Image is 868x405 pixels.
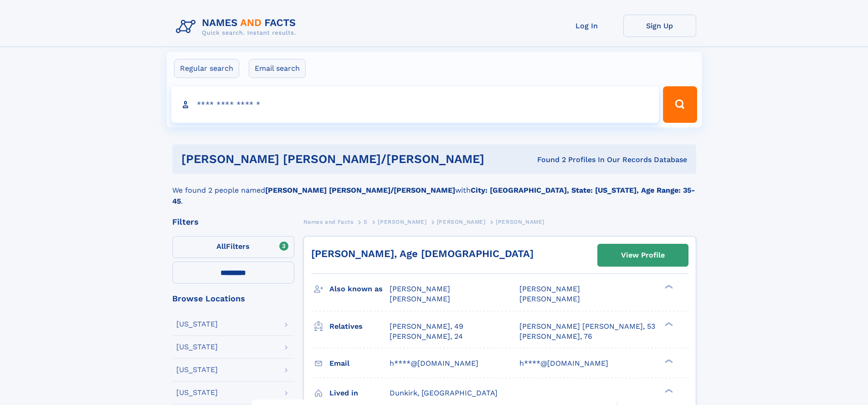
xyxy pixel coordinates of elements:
[311,248,534,259] a: [PERSON_NAME], Age [DEMOGRAPHIC_DATA]
[329,356,390,371] h3: Email
[172,174,696,207] div: We found 2 people named with .
[172,186,695,205] b: City: [GEOGRAPHIC_DATA], State: [US_STATE], Age Range: 35-45
[390,284,450,293] span: [PERSON_NAME]
[598,244,688,266] a: View Profile
[437,219,486,225] span: [PERSON_NAME]
[390,389,498,397] span: Dunkirk, [GEOGRAPHIC_DATA]
[390,331,463,342] a: [PERSON_NAME], 24
[663,86,697,123] button: Search Button
[663,321,673,327] div: ❯
[329,319,390,334] h3: Relatives
[437,216,486,227] a: [PERSON_NAME]
[171,86,659,123] input: search input
[265,186,455,195] b: [PERSON_NAME] [PERSON_NAME]/[PERSON_NAME]
[519,321,655,331] a: [PERSON_NAME] [PERSON_NAME], 53
[378,216,426,227] a: [PERSON_NAME]
[172,218,294,226] div: Filters
[303,216,354,227] a: Names and Facts
[176,343,218,351] div: [US_STATE]
[519,284,580,293] span: [PERSON_NAME]
[329,385,390,401] h3: Lived in
[216,242,226,251] span: All
[172,236,294,258] label: Filters
[496,219,544,225] span: [PERSON_NAME]
[176,389,218,396] div: [US_STATE]
[378,219,426,225] span: [PERSON_NAME]
[172,15,303,39] img: Logo Names and Facts
[511,155,687,165] div: Found 2 Profiles In Our Records Database
[176,366,218,373] div: [US_STATE]
[174,59,239,78] label: Regular search
[550,15,623,37] a: Log In
[390,295,450,303] span: [PERSON_NAME]
[249,59,306,78] label: Email search
[623,15,696,37] a: Sign Up
[172,295,294,303] div: Browse Locations
[519,295,580,303] span: [PERSON_NAME]
[390,321,463,331] a: [PERSON_NAME], 49
[663,358,673,364] div: ❯
[663,284,673,290] div: ❯
[621,245,665,266] div: View Profile
[519,331,592,342] a: [PERSON_NAME], 76
[329,281,390,297] h3: Also known as
[181,153,511,165] h1: [PERSON_NAME] [PERSON_NAME]/[PERSON_NAME]
[364,219,368,225] span: S
[364,216,368,227] a: S
[663,388,673,394] div: ❯
[176,321,218,328] div: [US_STATE]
